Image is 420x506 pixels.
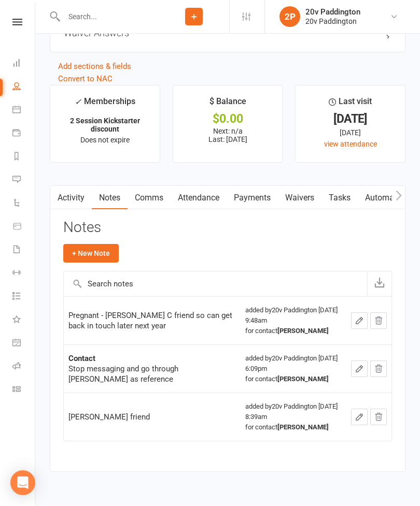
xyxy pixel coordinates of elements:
div: Last visit [329,95,372,114]
div: for contact [245,326,342,337]
input: Search notes [64,272,367,297]
i: ✓ [75,97,81,107]
a: Reports [12,146,36,169]
a: Add sections & fields [58,62,131,71]
button: + New Note [63,244,119,263]
div: added by 20v Paddington [DATE] 8:39am [245,402,342,433]
div: 20v Paddington [305,17,360,26]
a: People [12,76,36,99]
div: Open Intercom Messenger [10,471,35,496]
div: added by 20v Paddington [DATE] 9:48am [245,306,342,337]
div: $0.00 [183,114,273,125]
div: added by 20v Paddington [DATE] 6:09pm [245,354,342,385]
a: Automations [358,186,419,210]
a: Convert to NAC [58,75,113,84]
a: Tasks [321,186,358,210]
a: Payments [12,123,36,146]
a: Comms [128,186,171,210]
strong: 2 Session Kickstarter discount [70,117,140,134]
div: 2P [279,7,300,27]
input: Search... [61,10,159,24]
div: for contact [245,423,342,433]
div: Stop messaging and go through [PERSON_NAME] as reference [68,364,236,385]
a: Notes [92,186,128,210]
a: Roll call kiosk mode [12,356,36,379]
div: [DATE] [305,127,396,139]
a: view attendance [324,140,377,149]
a: Payments [227,186,278,210]
div: Pregnant - [PERSON_NAME] C friend so can get back in touch later next year [68,311,236,331]
strong: [PERSON_NAME] [277,424,329,431]
a: Class kiosk mode [12,379,36,402]
a: Product Sales [12,216,36,239]
p: Next: n/a Last: [DATE] [183,127,273,144]
a: General attendance kiosk mode [12,332,36,356]
strong: Contact [68,354,95,364]
a: Activity [50,186,92,210]
div: for contact [245,374,342,385]
a: Waivers [278,186,321,210]
div: [PERSON_NAME] friend [68,412,236,423]
strong: [PERSON_NAME] [277,327,329,335]
strong: [PERSON_NAME] [277,375,329,383]
div: Memberships [75,95,135,114]
div: [DATE] [305,114,396,125]
a: Calendar [12,99,36,123]
div: $ Balance [209,95,246,114]
a: Attendance [171,186,227,210]
a: Dashboard [12,53,36,76]
span: Does not expire [80,136,130,144]
h3: Notes [63,220,392,236]
a: What's New [12,309,36,332]
div: 20v Paddington [305,8,360,17]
